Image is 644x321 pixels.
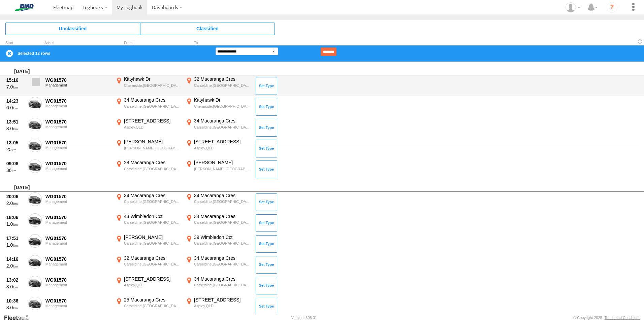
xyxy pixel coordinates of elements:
div: 13:02 [6,277,25,283]
div: 14:23 [6,98,25,104]
label: Click to View Event Location [115,76,182,96]
div: 3.0 [6,284,25,290]
div: WG01570 [45,277,111,283]
div: WG01570 [45,119,111,125]
button: Click to Set [256,140,277,157]
div: Kittyhawk Dr [194,97,251,103]
div: Management [45,104,111,108]
div: Management [45,167,111,171]
div: Management [45,200,111,204]
div: 39 Wimbledon Cct [194,234,251,240]
div: Carseldine,[GEOGRAPHIC_DATA] [124,262,181,266]
span: Click to view Unclassified Trips [5,23,140,35]
div: 2.0 [6,263,25,269]
div: WG01570 [45,298,111,304]
div: Management [45,262,111,266]
a: Terms and Conditions [605,316,640,320]
div: Management [45,83,111,87]
div: Management [45,220,111,224]
div: 34 Macaranga Cres [194,213,251,219]
div: [STREET_ADDRESS] [124,118,181,124]
div: Chermside,[GEOGRAPHIC_DATA] [194,104,251,109]
div: [PERSON_NAME] [124,139,181,145]
div: 15:16 [6,77,25,83]
div: 14:16 [6,256,25,262]
div: Version: 305.01 [291,316,317,320]
label: Click to View Event Location [115,297,182,316]
div: Carseldine,[GEOGRAPHIC_DATA] [124,104,181,109]
div: [STREET_ADDRESS] [124,276,181,282]
img: bmd-logo.svg [7,4,42,11]
label: Click to View Event Location [185,234,252,254]
div: Carseldine,[GEOGRAPHIC_DATA] [124,304,181,308]
label: Click to View Event Location [115,192,182,212]
label: Click to View Event Location [185,159,252,179]
div: 3.0 [6,126,25,132]
div: To [185,41,252,45]
label: Click to View Event Location [185,97,252,116]
a: Visit our Website [4,314,35,321]
label: Click to View Event Location [115,159,182,179]
div: 34 Macaranga Cres [194,255,251,261]
label: Click to View Event Location [115,139,182,158]
div: 18:06 [6,214,25,220]
label: Click to View Event Location [185,255,252,275]
label: Click to View Event Location [115,276,182,295]
div: Aspley,QLD [194,146,251,150]
div: WG01570 [45,214,111,220]
div: © Copyright 2025 - [573,316,640,320]
div: 09:08 [6,160,25,167]
div: 1.0 [6,221,25,227]
div: 25 Macaranga Cres [124,297,181,303]
div: Aspley,QLD [194,304,251,308]
div: [PERSON_NAME],[GEOGRAPHIC_DATA] [194,167,251,171]
div: [STREET_ADDRESS] [194,139,251,145]
div: 36 [6,167,25,173]
span: Click to view Classified Trips [140,23,275,35]
div: 28 Macaranga Cres [124,159,181,166]
button: Click to Set [256,160,277,178]
div: Management [45,146,111,150]
label: Click to View Event Location [115,213,182,233]
div: Chermside,[GEOGRAPHIC_DATA] [124,83,181,88]
div: 3.0 [6,305,25,311]
label: Click to View Event Location [185,76,252,96]
div: Carseldine,[GEOGRAPHIC_DATA] [194,83,251,88]
div: 17:51 [6,235,25,241]
div: Carseldine,[GEOGRAPHIC_DATA] [124,199,181,204]
span: Refresh [636,38,644,45]
div: 34 Macaranga Cres [194,118,251,124]
button: Click to Set [256,98,277,115]
div: Carseldine,[GEOGRAPHIC_DATA] [124,167,181,171]
button: Click to Set [256,77,277,95]
div: [PERSON_NAME],[GEOGRAPHIC_DATA] [124,146,181,150]
div: Kittyhawk Dr [124,76,181,82]
div: 6.0 [6,105,25,111]
div: Click to Sort [5,41,26,45]
div: Carseldine,[GEOGRAPHIC_DATA] [124,220,181,225]
div: Management [45,241,111,245]
div: Casper Heunis [563,2,583,12]
div: WG01570 [45,140,111,146]
div: 32 Macaranga Cres [194,76,251,82]
button: Click to Set [256,193,277,211]
div: 43 Wimbledon Cct [124,213,181,219]
div: Carseldine,[GEOGRAPHIC_DATA] [194,262,251,266]
label: Click to View Event Location [115,234,182,254]
i: ? [607,2,617,13]
label: Click to View Event Location [115,255,182,275]
div: 13:05 [6,140,25,146]
div: Carseldine,[GEOGRAPHIC_DATA] [194,241,251,246]
label: Click to View Event Location [115,118,182,137]
div: Aspley,QLD [124,125,181,130]
div: Carseldine,[GEOGRAPHIC_DATA] [194,220,251,225]
button: Click to Set [256,277,277,294]
label: Click to View Event Location [185,118,252,137]
div: 2.0 [6,200,25,206]
div: 10:36 [6,298,25,304]
div: Carseldine,[GEOGRAPHIC_DATA] [124,241,181,246]
div: From [115,41,182,45]
div: WG01570 [45,235,111,241]
div: WG01570 [45,160,111,167]
div: Management [45,283,111,287]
